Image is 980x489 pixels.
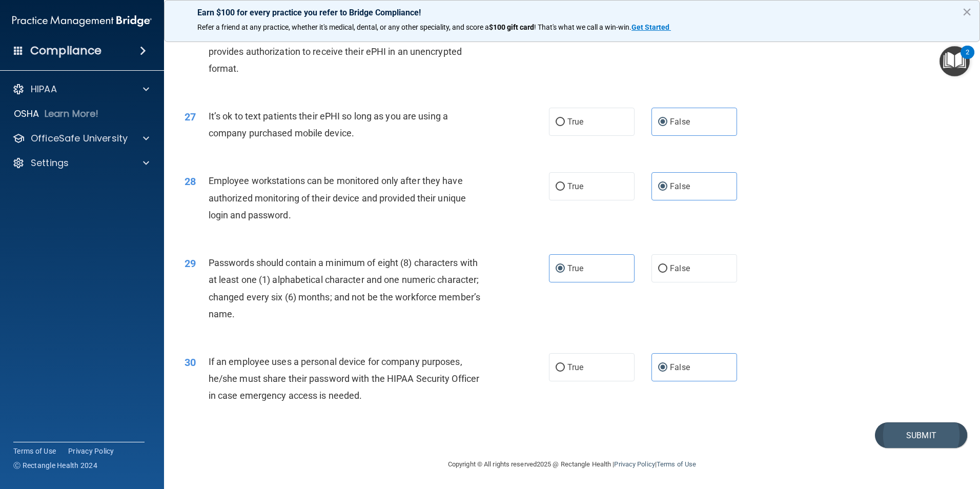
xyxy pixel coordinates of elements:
[31,83,57,95] p: HIPAA
[567,117,583,127] span: True
[12,132,149,145] a: OfficeSafe University
[31,157,69,169] p: Settings
[185,111,196,123] span: 27
[567,362,583,372] span: True
[670,117,690,127] span: False
[209,356,479,401] span: If an employee uses a personal device for company purposes, he/she must share their password with...
[209,111,448,138] span: It’s ok to text patients their ePHI so long as you are using a company purchased mobile device.
[567,181,583,191] span: True
[929,418,968,457] iframe: Drift Widget Chat Controller
[45,108,99,120] p: Learn More!
[962,4,972,20] button: Close
[13,460,97,471] span: Ⓒ Rectangle Health 2024
[12,83,149,95] a: HIPAA
[14,108,39,120] p: OSHA
[12,157,149,169] a: Settings
[658,265,667,273] input: False
[614,460,655,468] a: Privacy Policy
[567,263,583,273] span: True
[670,362,690,372] span: False
[68,446,114,456] a: Privacy Policy
[185,175,196,188] span: 28
[13,446,56,456] a: Terms of Use
[556,364,565,372] input: True
[940,46,970,76] button: Open Resource Center, 2 new notifications
[197,23,489,31] span: Refer a friend at any practice, whether it's medical, dental, or any other speciality, and score a
[556,118,565,126] input: True
[556,183,565,191] input: True
[658,364,667,372] input: False
[185,257,196,270] span: 29
[209,175,466,220] span: Employee workstations can be monitored only after they have authorized monitoring of their device...
[966,52,969,66] div: 2
[658,118,667,126] input: False
[185,356,196,369] span: 30
[30,44,101,58] h4: Compliance
[385,448,759,481] div: Copyright © All rights reserved 2025 @ Rectangle Health | |
[670,181,690,191] span: False
[658,183,667,191] input: False
[197,8,947,17] p: Earn $100 for every practice you refer to Bridge Compliance!
[875,422,967,449] button: Submit
[209,257,480,319] span: Passwords should contain a minimum of eight (8) characters with at least one (1) alphabetical cha...
[631,23,669,31] strong: Get Started
[556,265,565,273] input: True
[631,23,671,31] a: Get Started
[534,23,631,31] span: ! That's what we call a win-win.
[489,23,534,31] strong: $100 gift card
[657,460,696,468] a: Terms of Use
[31,132,128,145] p: OfficeSafe University
[209,12,483,74] span: Even though regular email is not secure, practices are allowed to e-mail patients ePHI in an unen...
[12,11,152,31] img: PMB logo
[670,263,690,273] span: False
